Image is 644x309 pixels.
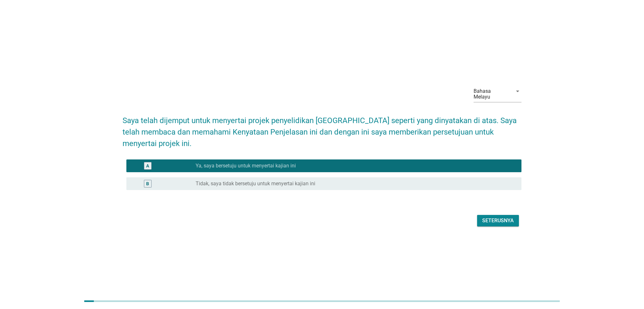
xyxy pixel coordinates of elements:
[146,180,149,187] div: B
[477,215,519,226] button: Seterusnya
[196,163,296,169] label: Ya, saya bersetuju untuk menyertai kajian ini
[482,217,514,224] div: Seterusnya
[123,108,521,149] h2: Saya telah dijemput untuk menyertai projek penyelidikan [GEOGRAPHIC_DATA] seperti yang dinyatakan...
[514,87,521,95] i: arrow_drop_down
[474,88,509,100] div: Bahasa Melayu
[146,162,149,169] div: A
[196,180,315,187] label: Tidak, saya tidak bersetuju untuk menyertai kajian ini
